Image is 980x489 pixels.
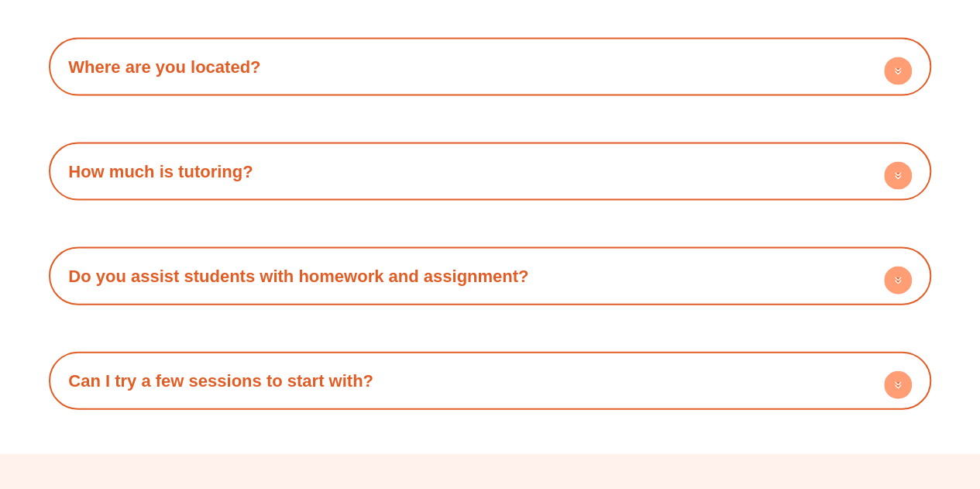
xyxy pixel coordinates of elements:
div: 聊天小工具 [722,314,980,489]
a: Do you assist students with homework and assignment? [68,267,528,286]
h4: Where are you located? [57,46,923,88]
a: Can I try a few sessions to start with? [68,371,373,391]
h4: Can I try a few sessions to start with? [57,360,923,402]
iframe: Chat Widget [722,314,980,489]
div: How much is tutoring? [57,150,923,193]
h4: Do you assist students with homework and assignment? [57,255,923,298]
a: How much is tutoring? [68,162,253,181]
a: Where are you located? [68,57,260,77]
